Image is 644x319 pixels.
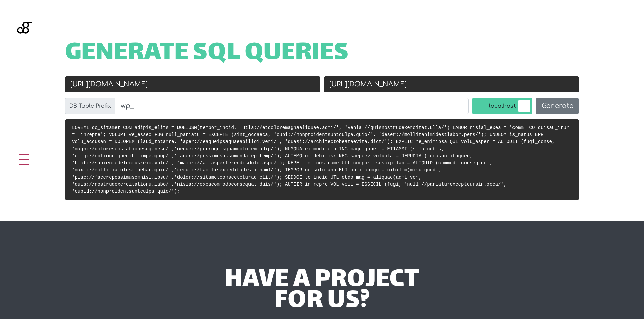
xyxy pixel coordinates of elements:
[65,76,320,92] input: Old URL
[72,125,569,194] code: LOREMI do_sitamet CON adipis_elits = DOEIUSM(tempor_incid, 'utla://etdoloremagnaaliquae.admi/', '...
[115,98,469,114] input: wp_
[536,98,579,114] button: Generate
[472,98,532,114] label: localhost
[17,22,32,72] img: Blackgate
[65,43,349,64] span: Generate SQL Queries
[324,76,579,92] input: New URL
[122,270,522,312] div: have a project for us?
[65,98,115,114] label: DB Table Prefix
